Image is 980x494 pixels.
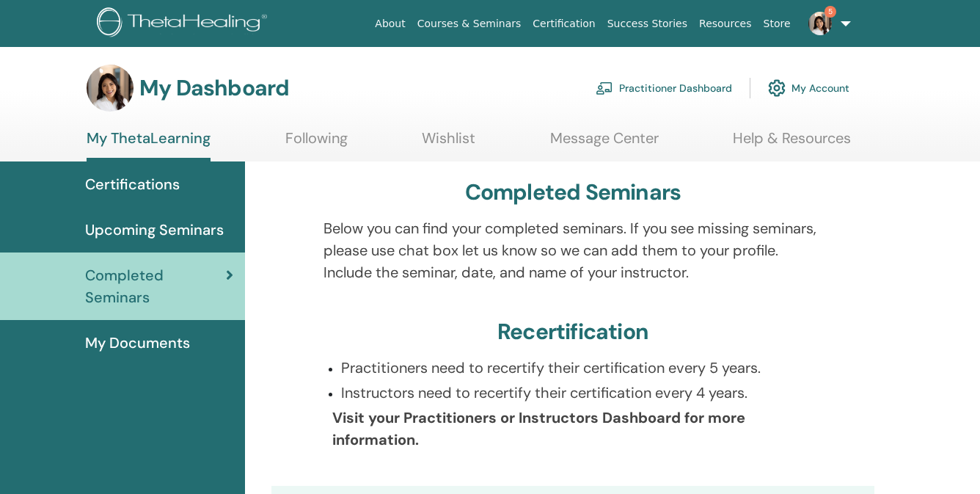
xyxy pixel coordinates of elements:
[412,10,527,37] a: Courses & Seminars
[97,7,272,40] img: logo.png
[527,10,601,37] a: Certification
[85,332,190,354] span: My Documents
[85,219,224,241] span: Upcoming Seminars
[824,6,836,18] span: 5
[285,129,348,158] a: Following
[332,408,745,449] b: Visit your Practitioners or Instructors Dashboard for more information.
[497,319,648,345] h3: Recertification
[808,12,832,35] img: default.jpg
[85,173,180,195] span: Certifications
[596,72,732,104] a: Practitioner Dashboard
[733,129,851,158] a: Help & Resources
[341,382,822,404] p: Instructors need to recertify their certification every 4 years.
[323,217,822,283] p: Below you can find your completed seminars. If you see missing seminars, please use chat box let ...
[768,72,849,104] a: My Account
[87,129,211,161] a: My ThetaLearning
[768,76,786,101] img: cog.svg
[550,129,659,158] a: Message Center
[422,129,475,158] a: Wishlist
[601,10,693,37] a: Success Stories
[596,81,613,95] img: chalkboard-teacher.svg
[341,357,822,379] p: Practitioners need to recertify their certification every 5 years.
[465,179,681,206] h3: Completed Seminars
[139,75,289,101] h3: My Dashboard
[85,264,226,308] span: Completed Seminars
[369,10,411,37] a: About
[758,10,797,37] a: Store
[693,10,758,37] a: Resources
[87,65,134,112] img: default.jpg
